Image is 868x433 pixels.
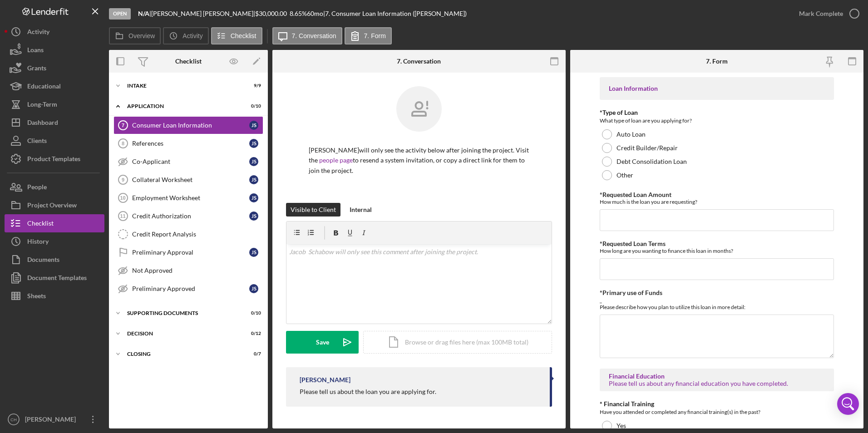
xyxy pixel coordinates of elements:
div: J S [249,284,258,293]
div: Collateral Worksheet [132,176,249,183]
label: Activity [182,32,202,39]
div: [PERSON_NAME] [23,410,82,431]
div: $30,000.00 [255,10,290,17]
a: Checklist [5,214,104,232]
button: Documents [5,251,104,269]
button: Checklist [211,27,262,44]
button: Grants [5,59,104,77]
div: Dashboard [27,113,58,134]
div: References [132,140,249,147]
div: J S [249,212,258,221]
div: What type of loan are you applying for? [600,116,834,125]
div: Please tell us about any financial education you have completed. [609,380,825,387]
button: History [5,232,104,251]
a: Not Approved [113,261,263,280]
label: Debt Consolidation Loan [616,158,687,165]
a: Preliminary ApprovedJS [113,280,263,298]
button: Internal [345,203,376,216]
label: 7. Form [364,32,386,39]
button: Mark Complete [790,5,863,23]
div: Mark Complete [799,5,843,23]
button: Loans [5,41,104,59]
a: Preliminary ApprovalJS [113,243,263,261]
tspan: 11 [120,213,125,219]
button: Project Overview [5,196,104,214]
div: | [138,10,151,17]
button: Visible to Client [286,203,340,216]
label: *Requested Loan Amount [600,191,671,198]
div: How long are you wanting to finance this loan in months? [600,247,834,254]
div: Open Intercom Messenger [837,393,859,415]
div: Checklist [175,58,202,65]
div: Activity [27,23,49,43]
div: Grants [27,59,46,79]
div: [PERSON_NAME] [PERSON_NAME] | [151,10,255,17]
label: Auto Loan [616,131,646,138]
button: Activity [163,27,208,44]
div: 9 / 9 [245,83,261,89]
div: Internal [350,203,372,216]
label: *Requested Loan Terms [600,240,666,247]
div: Checklist [27,214,54,235]
div: 8.65 % [290,10,307,17]
a: 11Credit AuthorizationJS [113,207,263,225]
div: 0 / 7 [245,351,261,357]
div: J S [249,248,258,257]
div: Supporting Documents [127,310,238,316]
div: 0 / 10 [245,103,261,109]
button: Sheets [5,287,104,305]
div: Clients [27,132,47,152]
div: 7. Conversation [397,58,441,65]
div: Credit Authorization [132,212,249,220]
button: Clients [5,132,104,150]
label: Other [616,172,633,179]
a: people page [319,156,353,164]
b: N/A [138,10,149,17]
p: [PERSON_NAME] will only see the activity below after joining the project. Visit the to resend a s... [309,145,529,176]
div: Loan Information [609,85,825,92]
div: J S [249,193,258,202]
div: Please tell us about the loan you are applying for. [300,388,436,395]
button: Dashboard [5,113,104,132]
label: Checklist [231,32,256,39]
button: Educational [5,77,104,95]
label: 7. Conversation [292,32,336,39]
label: *Primary use of Funds [600,289,662,296]
div: Sheets [27,287,46,307]
div: Have you attended or completed any financial training(s) in the past? [600,408,834,417]
div: Document Templates [27,269,87,289]
button: Long-Term [5,95,104,113]
div: Application [127,103,238,109]
button: People [5,178,104,196]
a: Credit Report Analysis [113,225,263,243]
div: Credit Report Analysis [132,231,263,238]
div: Decision [127,331,238,336]
a: 8ReferencesJS [113,134,263,153]
label: Credit Builder/Repair [616,144,678,152]
div: *Type of Loan [600,109,834,116]
div: Preliminary Approved [132,285,249,292]
div: _ Please describe how you plan to utilize this loan in more detail: [600,297,834,310]
div: J S [249,121,258,130]
div: Closing [127,351,238,357]
div: Loans [27,41,44,61]
div: How much is the loan you are requesting? [600,198,834,205]
div: J S [249,139,258,148]
div: Intake [127,83,238,89]
div: Employment Worksheet [132,194,249,202]
tspan: 10 [120,195,125,201]
div: [PERSON_NAME] [300,376,350,384]
a: Co-ApplicantJS [113,153,263,171]
button: Save [286,331,359,354]
div: J S [249,175,258,184]
div: 7. Form [706,58,728,65]
div: J S [249,157,258,166]
div: Co-Applicant [132,158,249,165]
a: 9Collateral WorksheetJS [113,171,263,189]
